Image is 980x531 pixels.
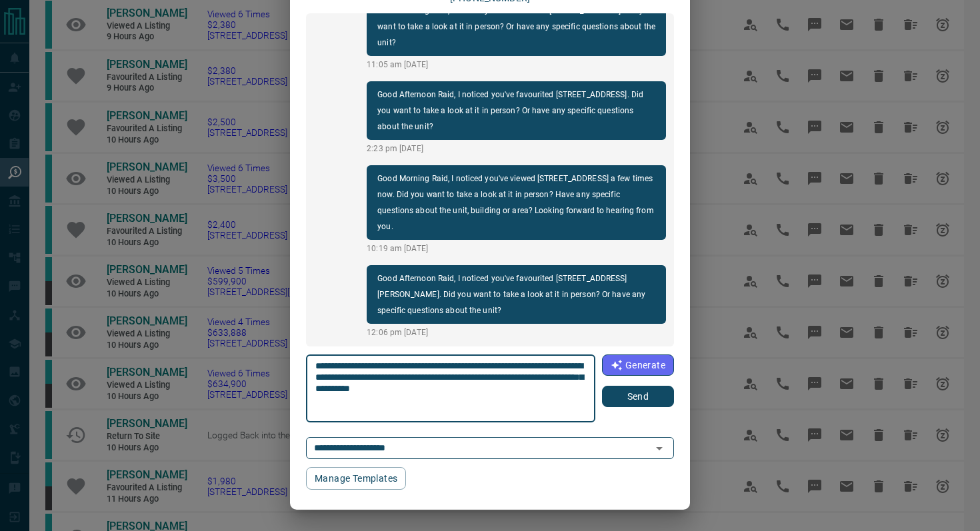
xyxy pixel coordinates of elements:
p: 11:05 am [DATE] [367,59,666,71]
p: 12:06 pm [DATE] [367,326,666,338]
button: Send [602,386,674,407]
p: Good Morning Raid, I noticed you've viewed [STREET_ADDRESS] a few times now. Did you want to take... [377,171,655,235]
p: 2:23 pm [DATE] [367,143,666,155]
button: Manage Templates [306,467,406,490]
p: Good Morning Raid, I noticed you've favourited [STREET_ADDRESS]. Did you want to take a look at i... [377,3,655,51]
p: 10:19 am [DATE] [367,243,666,255]
button: Open [650,439,669,458]
button: Generate [602,354,674,376]
p: Good Afternoon Raid, I noticed you've favourited [STREET_ADDRESS]. Did you want to take a look at... [377,87,655,135]
p: Good Afternoon Raid, I noticed you've favourited [STREET_ADDRESS][PERSON_NAME]. Did you want to t... [377,270,655,318]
